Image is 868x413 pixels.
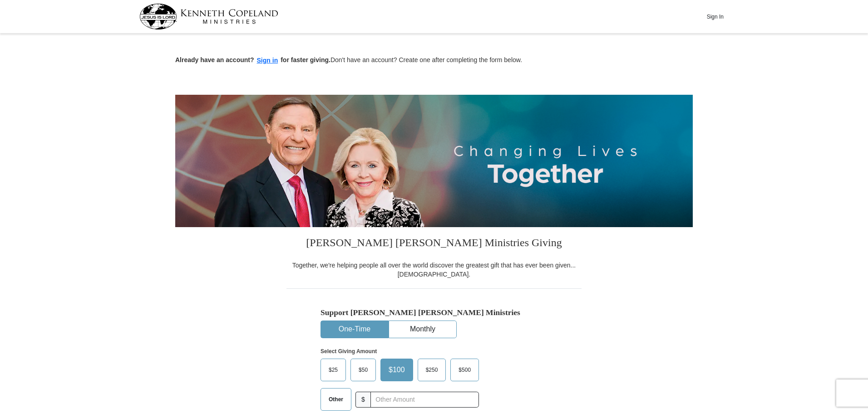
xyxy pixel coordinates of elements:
[324,393,348,406] span: Other
[321,308,547,317] h5: Support [PERSON_NAME] [PERSON_NAME] Ministries
[321,321,388,338] button: One-Time
[321,348,377,355] strong: Select Giving Amount
[324,363,342,377] span: $25
[701,10,729,24] button: Sign In
[454,363,475,377] span: $500
[286,261,582,279] div: Together, we're helping people all over the world discover the greatest gift that has ever been g...
[384,363,409,377] span: $100
[175,55,693,66] p: Don't have an account? Create one after completing the form below.
[286,227,582,261] h3: [PERSON_NAME] [PERSON_NAME] Ministries Giving
[370,392,479,408] input: Other Amount
[139,4,278,29] img: kcm-header-logo.svg
[175,56,330,63] strong: Already have an account? for faster giving.
[421,363,443,377] span: $250
[354,363,372,377] span: $50
[355,392,371,408] span: $
[254,55,281,66] button: Sign in
[389,321,456,338] button: Monthly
